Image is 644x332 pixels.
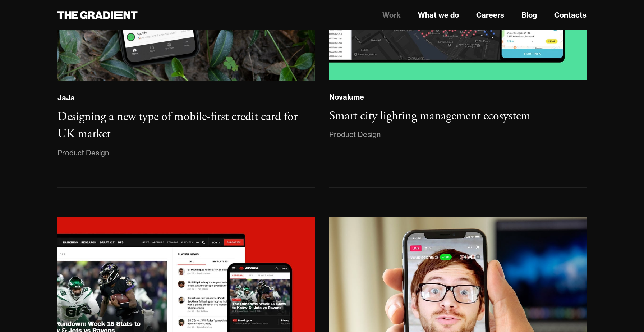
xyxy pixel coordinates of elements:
a: Careers [476,10,504,21]
div: Product Design [329,129,381,140]
div: Novalume [329,92,364,102]
a: Blog [521,10,537,21]
a: Work [382,10,401,21]
div: Product Design [57,147,109,159]
a: Contacts [554,10,586,21]
h3: Smart city lighting management ecosystem [329,108,530,124]
h3: Designing a new type of mobile-first credit card for UK market [57,109,298,142]
a: What we do [418,10,459,21]
div: JaJa [57,93,75,103]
